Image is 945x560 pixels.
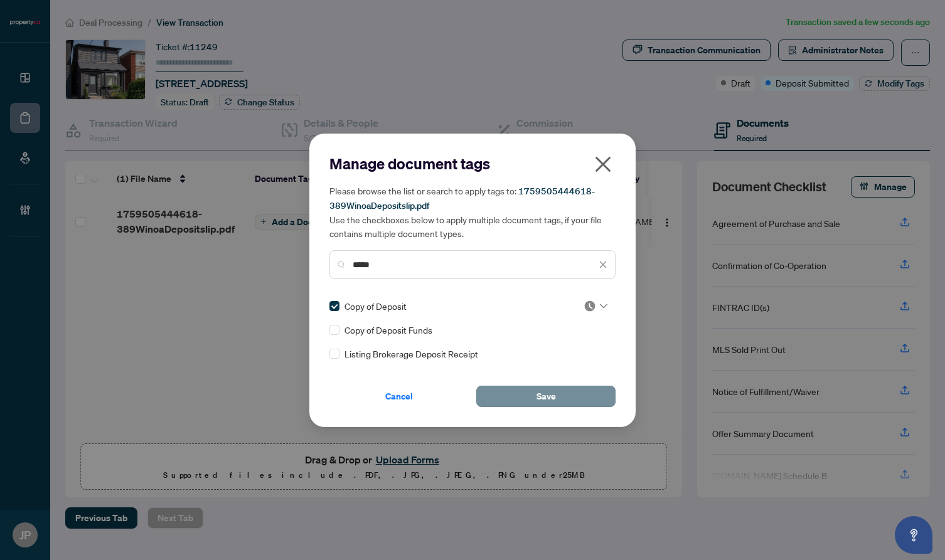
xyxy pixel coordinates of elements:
[476,386,616,407] button: Save
[385,386,413,406] span: Cancel
[329,184,616,240] h5: Please browse the list or search to apply tags to: Use the checkboxes below to apply multiple doc...
[537,386,556,406] span: Save
[329,186,595,211] span: 1759505444618-389WinoaDepositslip.pdf
[344,299,407,313] span: Copy of Deposit
[599,260,607,269] span: close
[593,154,613,174] span: close
[329,386,469,407] button: Cancel
[584,300,607,312] span: Pending Review
[584,300,596,312] img: status
[895,516,932,554] button: Open asap
[344,347,478,361] span: Listing Brokerage Deposit Receipt
[329,154,616,174] h2: Manage document tags
[344,323,432,337] span: Copy of Deposit Funds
